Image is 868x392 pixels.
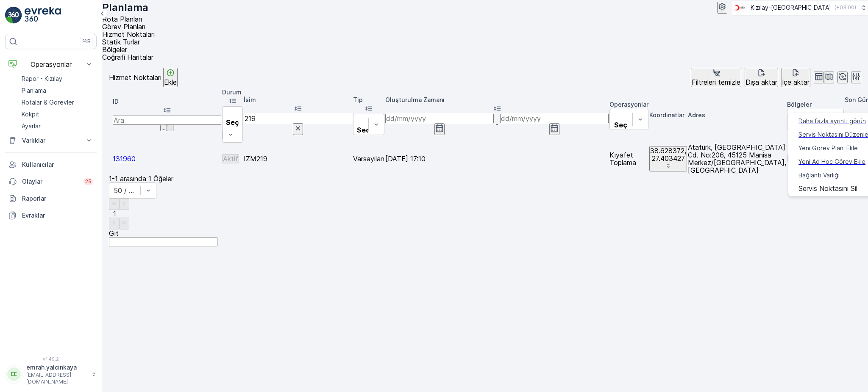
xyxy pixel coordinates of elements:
[688,144,786,174] td: Atatürk, [GEOGRAPHIC_DATA] Cd. No:206, 45125 Manisa Merkez/[GEOGRAPHIC_DATA], [GEOGRAPHIC_DATA]
[26,363,87,372] p: emrah.yalcinkaya
[102,15,142,23] span: Rota Planları
[353,96,384,104] p: Tip
[798,171,840,179] span: Bağlantı Varlığı
[650,147,686,163] p: 38.628372, 27.403427
[5,156,97,173] a: Kullanıcılar
[22,86,46,95] p: Planlama
[26,372,87,385] p: [EMAIL_ADDRESS][DOMAIN_NAME]
[22,61,80,68] p: Operasyonlar
[353,144,384,174] td: Varsayılan
[835,4,856,11] p: ( +03:00 )
[102,38,140,46] span: Statik Turlar
[22,194,93,203] p: Raporlar
[787,100,844,109] p: Bölgeler
[692,78,740,86] p: Filtreleri temizle
[223,155,238,163] p: Aktif
[109,74,161,81] p: Hizmet Noktaları
[746,78,777,86] p: Dışa aktar
[102,1,148,14] p: Planlama
[609,100,648,109] p: Operasyonlar
[691,68,741,87] button: Filtreleri temizle
[613,121,628,129] p: Seç
[782,68,810,87] button: İçe aktar
[745,68,778,87] button: Dışa aktar
[113,210,116,218] span: 1
[787,144,844,174] td: [PERSON_NAME]
[18,73,97,85] a: Rapor - Kızılay
[102,22,145,31] span: Görev Planları
[102,30,155,39] span: Hizmet Noktaları
[113,116,221,125] input: Ara
[82,38,91,45] p: ⌘B
[7,367,21,381] div: EE
[5,132,97,149] button: Varlıklar
[798,157,865,166] a: Yeni Ad Hoc Görev Ekle
[109,175,173,182] p: 1-1 arasında 1 Öğeler
[649,146,687,171] button: 38.628372, 27.403427
[22,136,80,145] p: Varlıklar
[5,7,22,24] img: logo
[688,111,786,119] p: Adres
[500,114,609,123] input: dd/mm/yyyy
[113,97,221,106] p: ID
[798,185,857,192] span: Servis Noktasını Sil
[113,155,136,163] a: 131960
[385,96,609,104] p: Oluşturulma Zamanı
[244,96,352,104] p: İsim
[226,119,239,126] p: Seç
[18,108,97,120] a: Kokpit
[22,122,41,130] p: Ayarlar
[222,154,239,163] button: Aktif
[5,190,97,207] a: Raporlar
[798,117,866,125] a: Daha fazla ayrıntı görün
[102,45,127,54] span: Bölgeler
[18,120,97,132] a: Ayarlar
[385,114,494,123] input: dd/mm/yyyy
[22,75,62,83] p: Rapor - Kızılay
[244,114,352,123] input: Ara
[5,356,97,362] span: v 1.49.2
[164,78,177,86] p: Ekle
[22,177,78,186] p: Olaylar
[357,126,370,134] p: Seç
[385,144,609,174] td: [DATE] 17:10
[495,121,498,128] p: -
[85,178,92,185] p: 25
[22,211,93,220] p: Evraklar
[22,160,93,169] p: Kullanıcılar
[5,363,97,385] button: EEemrah.yalcinkaya[EMAIL_ADDRESS][DOMAIN_NAME]
[18,85,97,97] a: Planlama
[798,144,858,152] a: Yeni Görev Planı Ekle
[18,97,97,108] a: Rotalar & Görevler
[5,207,97,224] a: Evraklar
[751,3,831,12] p: Kızılay-[GEOGRAPHIC_DATA]
[109,229,119,237] span: Git
[5,173,97,190] a: Olaylar25
[22,98,74,107] p: Rotalar & Görevler
[732,3,747,12] img: k%C4%B1z%C4%B1lay_jywRncg.png
[163,68,178,87] button: Ekle
[244,144,352,174] td: IZM219
[649,111,687,119] p: Koordinatlar
[22,110,39,119] p: Kokpit
[782,78,810,86] p: İçe aktar
[222,88,243,97] p: Durum
[102,53,153,61] span: Coğrafi Haritalar
[25,7,61,24] img: logo_light-DOdMpM7g.png
[609,144,648,174] td: Kıyafet Toplama
[5,56,97,73] button: Operasyonlar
